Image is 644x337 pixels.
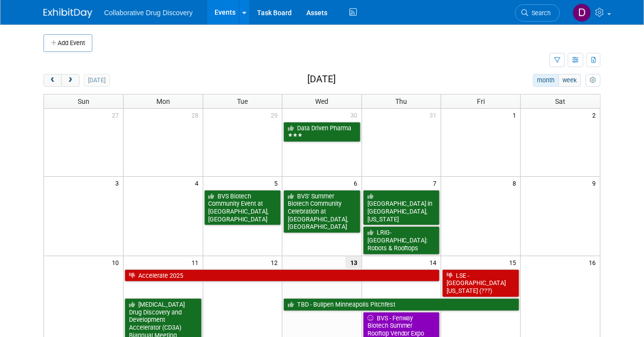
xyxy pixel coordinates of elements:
span: 14 [429,256,441,268]
span: 30 [349,109,362,121]
span: 4 [194,177,203,189]
span: Mon [156,97,170,105]
span: Tue [237,97,248,105]
button: next [61,74,79,87]
span: Search [528,9,551,17]
span: 12 [270,256,282,268]
span: Sat [555,97,565,105]
a: [GEOGRAPHIC_DATA] in [GEOGRAPHIC_DATA], [US_STATE] [363,190,440,226]
button: [DATE] [84,74,110,87]
span: 7 [432,177,441,189]
h2: [DATE] [307,74,336,85]
img: Daniel Castro [573,3,591,22]
span: 29 [270,109,282,121]
span: 28 [191,109,203,121]
img: ExhibitDay [43,8,92,18]
span: Sun [78,97,89,105]
span: 11 [191,256,203,268]
span: Wed [315,97,328,105]
i: Personalize Calendar [590,77,596,84]
button: Add Event [43,34,92,52]
span: 2 [591,109,600,121]
button: month [533,74,559,87]
a: Search [515,4,560,22]
a: Accelerate 2025 [125,269,440,282]
a: BVS’ Summer Biotech Community Celebration at [GEOGRAPHIC_DATA], [GEOGRAPHIC_DATA] [283,190,361,234]
a: LSE - [GEOGRAPHIC_DATA][US_STATE] (???) [442,269,519,297]
span: 10 [111,256,123,268]
span: 5 [273,177,282,189]
button: myCustomButton [586,74,601,87]
a: LRIG-[GEOGRAPHIC_DATA]: Robots & Rooftops [363,226,440,254]
span: 13 [345,256,362,268]
span: 15 [508,256,520,268]
span: Collaborative Drug Discovery [104,9,193,17]
span: 27 [111,109,123,121]
span: 31 [429,109,441,121]
span: 9 [591,177,600,189]
span: 16 [588,256,600,268]
button: prev [43,74,62,87]
a: Data Driven Pharma [283,122,361,142]
span: Thu [396,97,408,105]
span: 6 [353,177,362,189]
span: 1 [512,109,520,121]
a: TBD - Bullpen Minneapolis Pitchfest [283,298,519,311]
span: Fri [477,97,485,105]
span: 3 [114,177,123,189]
a: BVS Biotech Community Event at [GEOGRAPHIC_DATA], [GEOGRAPHIC_DATA] [204,190,281,226]
span: 8 [512,177,520,189]
button: week [558,74,581,87]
